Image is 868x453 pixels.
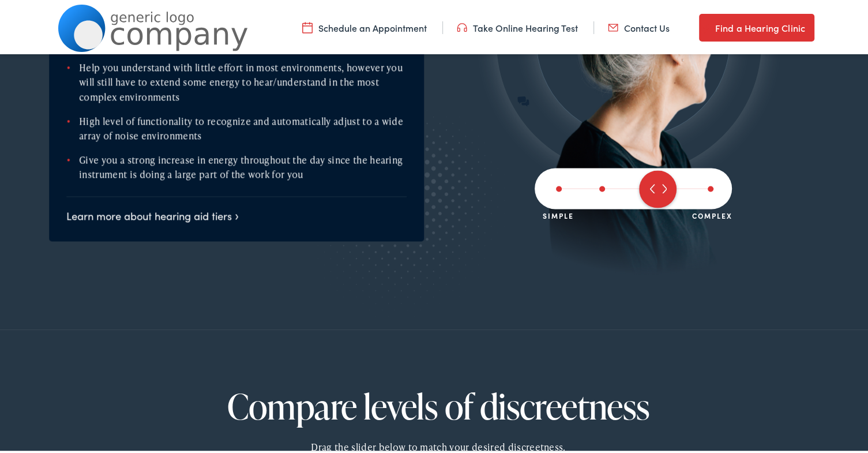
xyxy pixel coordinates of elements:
[692,207,732,218] div: Complex
[608,19,618,32] img: utility icon
[66,150,407,179] li: Give you a strong increase in energy throughout the day since the hearing instrument is doing a l...
[608,19,670,32] a: Contact Us
[121,385,756,423] h2: Compare levels of discreetness
[457,19,578,32] a: Take Online Hearing Test
[9,117,349,161] li: Decrease your frustration throughout the day by requiring less effort from you to hear/understand...
[457,19,467,32] img: utility icon
[543,207,574,218] div: Simple
[699,12,814,39] a: Find a Hearing Clinic
[9,188,181,202] a: Learn more about hearing aid tiers
[193,437,683,452] div: Drag the slider below to match your desired discreetness.
[66,58,407,102] li: Help you understand with little effort in most environments, however you will still have to exten...
[302,19,427,32] a: Schedule an Appointment
[699,18,709,32] img: utility icon
[66,111,407,141] li: High level of functionality to recognize and automatically adjust to a wide array of noise enviro...
[9,78,349,107] li: Ability to distinguish more noise environments but may require manual adjustment
[66,206,239,220] a: Learn more about hearing aid tiers
[302,19,313,32] img: utility icon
